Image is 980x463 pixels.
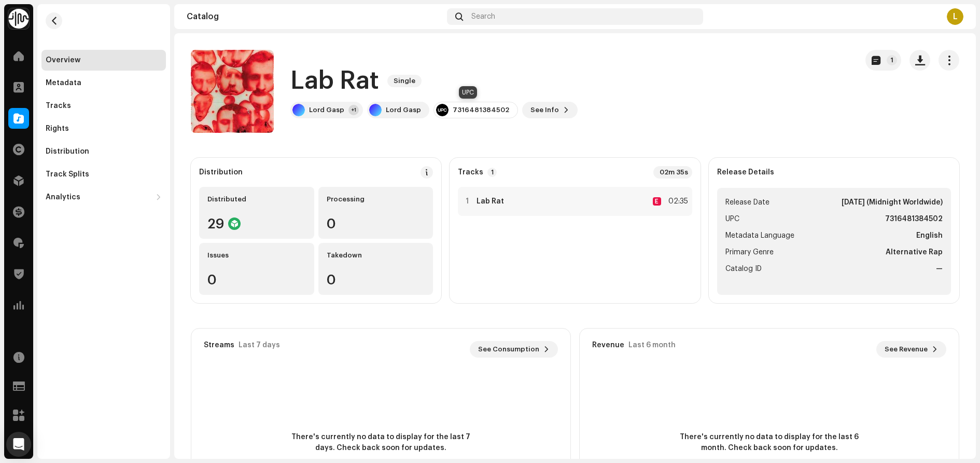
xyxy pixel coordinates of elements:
strong: 7316481384502 [885,213,943,225]
div: Takedown [327,251,425,260]
span: Search [471,12,495,21]
div: Overview [46,56,80,64]
strong: Lab Rat [477,197,504,206]
span: UPC [725,213,739,225]
div: Track Splits [46,170,89,179]
re-m-nav-item: Track Splits [41,164,166,185]
div: Tracks [46,102,71,110]
div: L [947,8,963,25]
div: Rights [46,125,69,133]
re-m-nav-dropdown: Analytics [41,187,166,208]
span: Metadata Language [725,229,794,242]
p-badge: 1 [887,55,897,65]
re-m-nav-item: Metadata [41,73,166,93]
div: E [653,197,661,206]
span: Single [387,75,422,87]
re-m-nav-item: Distribution [41,141,166,162]
span: There's currently no data to display for the last 7 days. Check back soon for updates. [288,432,474,454]
div: Lord Gasp [386,106,421,114]
div: Catalog [187,12,443,21]
span: See Info [530,100,559,120]
div: 02m 35s [653,166,692,179]
span: There's currently no data to display for the last 6 month. Check back soon for updates. [676,432,863,454]
h1: Lab Rat [290,64,379,98]
strong: [DATE] (Midnight Worldwide) [842,196,943,209]
span: Release Date [725,196,769,209]
div: 7316481384502 [453,106,509,114]
div: Open Intercom Messenger [6,432,31,457]
re-m-nav-item: Tracks [41,96,166,116]
p-badge: 1 [487,168,497,177]
div: Metadata [46,79,81,87]
div: Last 7 days [239,341,280,349]
div: Issues [207,251,306,260]
div: Distribution [46,147,89,156]
span: Primary Genre [725,246,774,258]
strong: Release Details [717,168,774,176]
span: See Consumption [478,339,539,360]
div: 02:35 [665,195,688,208]
div: Last 6 month [628,341,676,349]
strong: Alternative Rap [886,246,943,258]
button: 1 [865,50,901,71]
div: Distribution [199,168,243,176]
div: Analytics [46,193,80,201]
div: +1 [348,105,359,115]
span: Catalog ID [725,263,762,275]
strong: Tracks [458,168,483,176]
re-m-nav-item: Rights [41,118,166,139]
span: See Revenue [885,339,928,360]
re-m-nav-item: Overview [41,50,166,71]
div: Revenue [592,341,624,349]
div: Processing [327,195,425,203]
button: See Revenue [876,341,946,358]
div: Lord Gasp [309,106,344,114]
button: See Info [522,102,578,118]
img: 0f74c21f-6d1c-4dbc-9196-dbddad53419e [8,8,29,29]
strong: English [916,229,943,242]
strong: — [936,263,943,275]
button: See Consumption [470,341,558,358]
div: Distributed [207,195,306,203]
div: Streams [204,341,234,349]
